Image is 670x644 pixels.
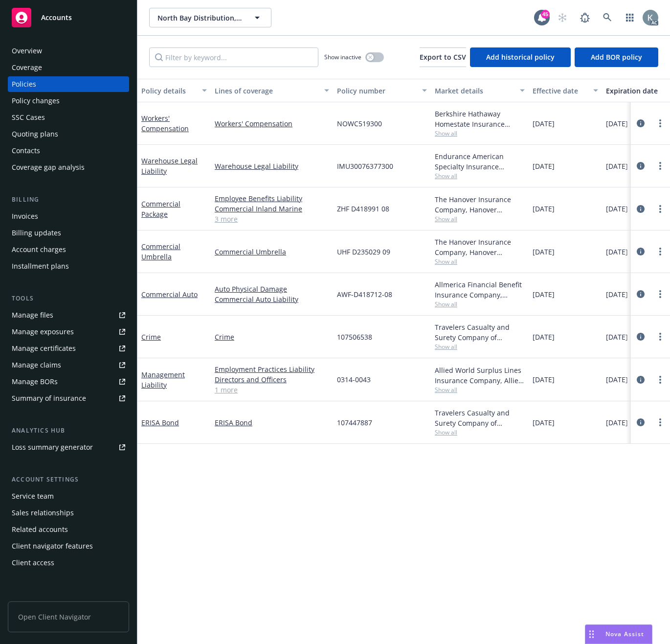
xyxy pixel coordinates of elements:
div: Service team [12,488,54,504]
a: Sales relationships [8,505,129,521]
a: more [654,246,666,257]
span: Add BOR policy [591,52,642,62]
a: Warehouse Legal Liability [215,161,329,171]
span: [DATE] [606,161,628,171]
a: Account charges [8,242,129,257]
a: Invoices [8,208,129,224]
a: circleInformation [635,331,647,343]
a: Warehouse Legal Liability [141,156,198,176]
a: more [654,374,666,386]
a: Search [598,8,617,27]
a: Summary of insurance [8,391,129,406]
span: Show all [435,343,525,351]
a: Loss summary generator [8,439,129,455]
a: Commercial Auto Liability [215,294,329,304]
div: Quoting plans [12,126,58,142]
a: Coverage gap analysis [8,160,129,175]
a: Commercial Inland Marine [215,204,329,214]
div: Travelers Casualty and Surety Company of America, Travelers Insurance [435,408,525,428]
a: Directors and Officers [215,374,329,385]
span: Show all [435,257,525,266]
div: Invoices [12,208,38,224]
span: [DATE] [533,374,555,385]
a: Contacts [8,143,129,159]
span: [DATE] [606,204,628,214]
span: Accounts [41,14,72,22]
div: Client access [12,555,54,571]
div: Manage files [12,307,53,323]
span: 0314-0043 [337,374,371,385]
div: Sales relationships [12,505,74,521]
a: Auto Physical Damage [215,284,329,294]
span: NOWC519300 [337,118,382,129]
span: [DATE] [606,417,628,428]
div: The Hanover Insurance Company, Hanover Insurance Group [435,237,525,257]
div: Overview [12,43,42,59]
a: Policy changes [8,93,129,109]
a: Installment plans [8,258,129,274]
button: Policy number [333,79,431,102]
a: Manage BORs [8,374,129,390]
span: Add historical policy [486,52,555,62]
a: circleInformation [635,246,647,257]
div: 45 [541,10,550,19]
a: Manage claims [8,357,129,373]
div: Account settings [8,475,129,484]
span: UHF D235029 09 [337,247,390,257]
span: Show all [435,129,525,138]
a: Client access [8,555,129,571]
button: Add BOR policy [575,47,658,67]
div: Related accounts [12,522,68,537]
a: Billing updates [8,225,129,241]
span: Show all [435,215,525,223]
button: North Bay Distribution, Inc. [149,8,271,27]
div: SSC Cases [12,110,45,125]
span: [DATE] [606,118,628,129]
a: Crime [141,332,161,342]
a: more [654,160,666,172]
div: Billing [8,195,129,205]
div: Manage exposures [12,324,74,340]
a: Workers' Compensation [215,118,329,129]
div: Loss summary generator [12,439,93,455]
a: 1 more [215,385,329,395]
button: Policy details [137,79,211,102]
button: Export to CSV [420,47,466,67]
span: [DATE] [606,247,628,257]
span: Show all [435,386,525,394]
span: IMU30076377300 [337,161,393,171]
div: Coverage [12,60,42,75]
span: [DATE] [533,332,555,342]
span: Show all [435,300,525,308]
a: 3 more [215,214,329,224]
span: [DATE] [533,289,555,299]
a: Manage certificates [8,341,129,356]
a: more [654,203,666,215]
a: Management Liability [141,370,185,390]
span: [DATE] [606,289,628,299]
div: Effective date [533,86,587,96]
div: Policy details [141,86,196,96]
span: [DATE] [533,247,555,257]
a: Related accounts [8,522,129,537]
a: SSC Cases [8,110,129,125]
span: Open Client Navigator [8,601,129,632]
a: Employment Practices Liability [215,364,329,374]
a: more [654,117,666,129]
div: Contacts [12,143,40,159]
span: [DATE] [533,118,555,129]
span: North Bay Distribution, Inc. [157,13,242,23]
a: more [654,288,666,300]
input: Filter by keyword... [149,47,318,67]
a: Policies [8,76,129,92]
div: Allied World Surplus Lines Insurance Company, Allied World Assurance Company (AWAC), RT Specialty... [435,365,525,386]
div: Allmerica Financial Benefit Insurance Company, Hanover Insurance Group [435,279,525,300]
button: Market details [431,79,529,102]
a: Manage exposures [8,324,129,340]
div: Policies [12,76,36,92]
span: 107447887 [337,417,372,428]
a: circleInformation [635,203,647,215]
div: Manage BORs [12,374,58,390]
div: Travelers Casualty and Surety Company of America, Travelers Insurance [435,322,525,343]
